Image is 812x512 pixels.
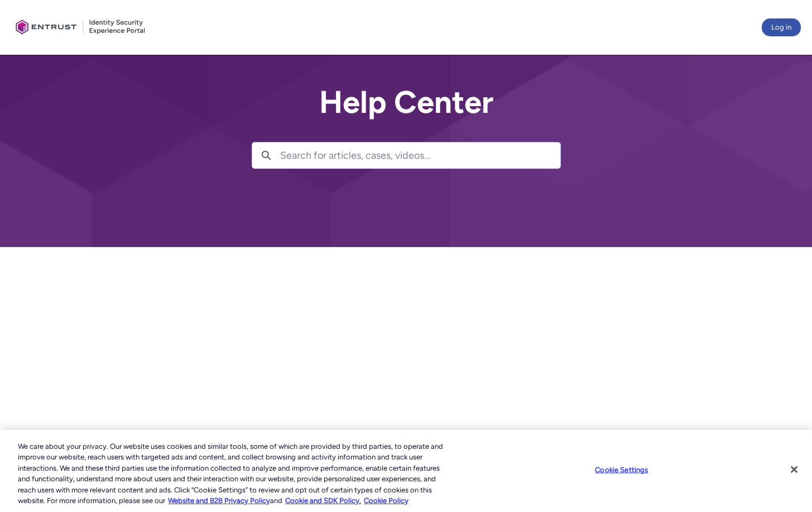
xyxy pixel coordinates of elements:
[587,459,656,481] button: Cookie Settings
[252,143,280,168] button: Search
[762,18,801,36] button: Log in
[782,457,806,482] button: Close
[252,85,561,120] h2: Help Center
[280,143,560,168] input: Search for articles, cases, videos...
[168,496,270,505] a: More information about our cookie policy., opens in a new tab
[18,441,446,506] div: We care about your privacy. Our website uses cookies and similar tools, some of which are provide...
[364,496,409,505] a: Cookie Policy
[285,496,361,505] a: Cookie and SDK Policy.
